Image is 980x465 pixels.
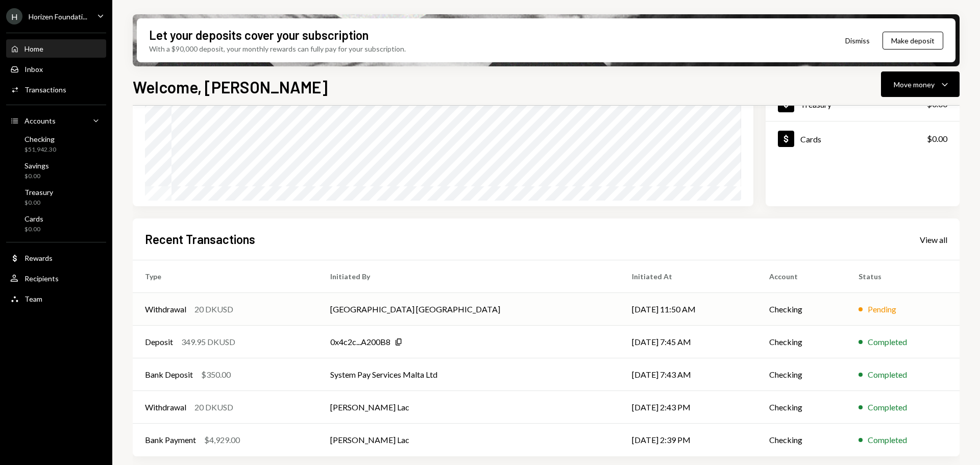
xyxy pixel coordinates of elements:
div: Move money [894,79,935,90]
a: Checking$51,942.30 [6,132,106,156]
a: Accounts [6,111,106,130]
a: Cards$0.00 [6,211,106,236]
div: Transactions [24,85,66,94]
button: Make deposit [883,32,943,50]
div: Bank Payment [145,434,196,446]
div: Checking [24,135,56,143]
td: Checking [757,293,846,326]
th: Type [133,260,318,293]
div: With a $90,000 deposit, your monthly rewards can fully pay for your subscription. [149,43,406,54]
div: View all [920,235,947,245]
div: Pending [868,303,896,315]
div: Let your deposits cover your subscription [149,27,369,43]
div: $51,942.30 [24,145,56,154]
a: Rewards [6,249,106,267]
th: Initiated By [318,260,620,293]
div: Accounts [24,116,56,125]
td: [PERSON_NAME] Lac [318,424,620,456]
div: 20 DKUSD [194,303,233,315]
div: Cards [24,214,43,223]
th: Initiated At [620,260,756,293]
div: Withdrawal [145,303,186,315]
div: H [6,8,22,25]
div: Team [24,295,42,303]
div: 349.95 DKUSD [181,336,235,348]
div: Completed [868,401,907,413]
td: [DATE] 11:50 AM [620,293,756,326]
button: Dismiss [832,29,883,53]
a: Transactions [6,80,106,99]
div: Savings [24,161,49,170]
div: Deposit [145,336,173,348]
th: Account [757,260,846,293]
td: [DATE] 7:45 AM [620,326,756,358]
td: System Pay Services Malta Ltd [318,358,620,391]
div: Inbox [24,65,43,74]
td: [PERSON_NAME] Lac [318,391,620,424]
div: $350.00 [201,369,231,381]
div: Withdrawal [145,401,186,413]
a: Cards$0.00 [766,121,960,156]
div: Cards [800,134,821,144]
div: $0.00 [24,199,53,207]
div: $0.00 [24,225,43,234]
div: Treasury [24,188,53,197]
td: Checking [757,424,846,456]
div: Completed [868,434,907,446]
td: [DATE] 2:43 PM [620,391,756,424]
h2: Recent Transactions [145,231,255,248]
td: Checking [757,326,846,358]
td: Checking [757,358,846,391]
div: $0.00 [927,133,947,145]
td: [GEOGRAPHIC_DATA] [GEOGRAPHIC_DATA] [318,293,620,326]
a: Team [6,289,106,308]
a: Savings$0.00 [6,158,106,183]
a: View all [920,234,947,245]
div: Rewards [24,254,53,262]
a: Recipients [6,269,106,287]
div: Completed [868,336,907,348]
div: Horizen Foundati... [29,12,87,21]
div: 0x4c2c...A200B8 [330,336,390,348]
div: $4,929.00 [204,434,240,446]
a: Home [6,39,106,58]
div: $0.00 [24,172,49,181]
td: Checking [757,391,846,424]
div: Recipients [24,274,59,283]
div: Completed [868,369,907,381]
button: Move money [881,71,960,97]
a: Inbox [6,60,106,78]
a: Treasury$0.00 [6,185,106,209]
div: Home [24,44,43,53]
div: Bank Deposit [145,369,193,381]
th: Status [846,260,960,293]
div: 20 DKUSD [194,401,233,413]
h1: Welcome, [PERSON_NAME] [133,77,328,97]
td: [DATE] 2:39 PM [620,424,756,456]
td: [DATE] 7:43 AM [620,358,756,391]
